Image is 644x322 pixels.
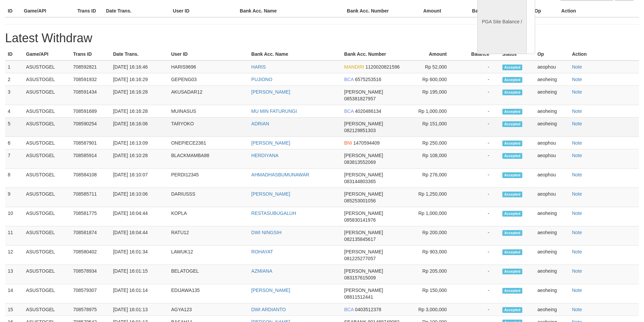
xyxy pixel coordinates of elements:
span: 083813552069 [344,159,376,165]
td: aeophou [535,149,569,169]
a: Note [572,64,582,70]
td: - [457,73,500,86]
td: 2 [5,73,23,86]
td: [DATE] 16:10:07 [110,169,168,188]
td: [DATE] 16:04:44 [110,226,168,246]
td: ASUSTOGEL [23,303,70,316]
a: Note [572,153,582,158]
a: RESTASUBUGALUH [251,210,296,216]
span: [PERSON_NAME] [344,268,383,274]
td: Rp 195,000 [403,86,457,105]
td: - [457,284,500,303]
td: aeophou [535,169,569,188]
td: AKUSADAR12 [168,86,248,105]
td: 10 [5,207,23,226]
span: Accepted [502,172,523,178]
span: [PERSON_NAME] [344,191,383,197]
span: 085381827957 [344,96,376,101]
td: [DATE] 16:16:28 [110,105,168,118]
td: ASUSTOGEL [23,60,70,73]
th: Bank Acc. Number [344,5,398,17]
td: [DATE] 16:01:34 [110,246,168,265]
span: Accepted [502,109,523,115]
a: Note [572,210,582,216]
td: 708578975 [70,303,110,316]
td: aeoheing [535,73,569,86]
span: 1120020821596 [365,64,400,70]
a: HERDIYANA [251,153,279,158]
td: - [457,149,500,169]
td: 13 [5,265,23,284]
td: 708587901 [70,137,110,149]
th: ID [5,5,21,17]
td: LAWUK12 [168,246,248,265]
th: Game/API [23,48,70,60]
a: Note [572,288,582,293]
span: BNI [344,140,352,146]
td: Rp 200,000 [403,226,457,246]
a: [PERSON_NAME] [251,288,290,293]
td: 708585711 [70,188,110,207]
span: 1470594409 [353,140,380,146]
span: Accepted [502,77,523,83]
td: aeophou [535,60,569,73]
td: aeoheing [535,303,569,316]
a: Note [572,172,582,177]
span: [PERSON_NAME] [344,288,383,293]
th: Amount [403,48,457,60]
td: [DATE] 16:01:15 [110,265,168,284]
td: ASUSTOGEL [23,73,70,86]
td: ASUSTOGEL [23,246,70,265]
td: aeoheing [535,265,569,284]
td: 9 [5,188,23,207]
span: Accepted [502,121,523,127]
span: Accepted [502,307,523,313]
span: BCA [344,108,354,114]
a: ADRIAN [251,121,269,126]
span: 085830141976 [344,217,376,223]
th: Game/API [21,5,75,17]
th: Bank Acc. Name [248,48,341,60]
td: aeophou [535,188,569,207]
td: aeoheing [535,105,569,118]
span: 4020486134 [355,108,381,114]
span: 08811512441 [344,294,373,300]
span: 6575253516 [355,77,381,82]
td: PERDI12345 [168,169,248,188]
a: Note [572,191,582,197]
td: ONEPIECE2381 [168,137,248,149]
th: Action [569,48,639,60]
a: Note [572,230,582,235]
td: 8 [5,169,23,188]
td: aeoheing [535,246,569,265]
td: aeoheing [535,118,569,137]
span: 081225277057 [344,256,376,261]
th: User ID [168,48,248,60]
a: DWI NINGSIH [251,230,281,235]
td: 708592821 [70,60,110,73]
a: Note [572,121,582,126]
a: Note [572,108,582,114]
td: [DATE] 16:13:09 [110,137,168,149]
td: 708590254 [70,118,110,137]
td: GEPENG03 [168,73,248,86]
a: PUJIONO [251,77,272,82]
th: Date Trans. [103,5,170,17]
td: ASUSTOGEL [23,118,70,137]
td: 3 [5,86,23,105]
td: KOPLA [168,207,248,226]
th: Balance [451,5,500,17]
span: Accepted [502,269,523,274]
span: [PERSON_NAME] [344,249,383,254]
span: BCA [344,307,354,312]
span: Accepted [502,90,523,95]
th: Bank Acc. Number [341,48,403,60]
td: HARIS9696 [168,60,248,73]
td: BLACKMAMBA88 [168,149,248,169]
span: Accepted [502,141,523,146]
td: - [457,226,500,246]
span: [PERSON_NAME] [344,89,383,95]
td: Rp 903,000 [403,246,457,265]
td: 7 [5,149,23,169]
td: 4 [5,105,23,118]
